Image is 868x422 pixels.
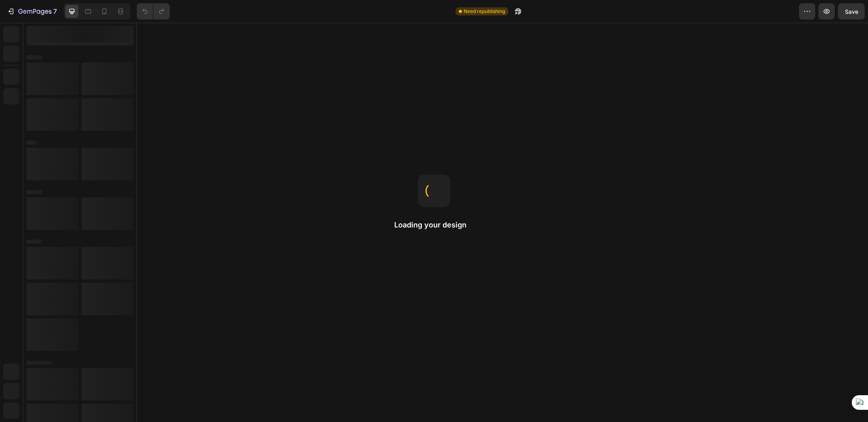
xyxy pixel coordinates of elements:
[845,8,858,15] span: Save
[137,3,170,19] div: Undo/Redo
[53,6,57,16] p: 7
[464,8,505,15] span: Need republishing
[3,3,60,19] button: 7
[838,3,865,19] button: Save
[394,220,474,230] h2: Loading your design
